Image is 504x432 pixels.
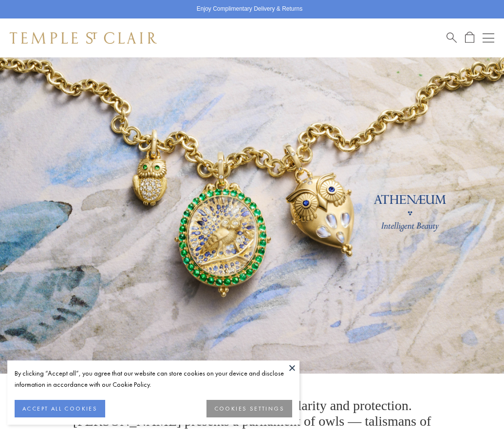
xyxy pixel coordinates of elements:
button: ACCEPT ALL COOKIES [15,400,105,417]
img: Temple St. Clair [10,32,157,44]
button: COOKIES SETTINGS [206,400,292,417]
a: Open Shopping Bag [465,32,474,44]
button: Open navigation [483,32,494,44]
p: Enjoy Complimentary Delivery & Returns [197,4,302,14]
div: By clicking “Accept all”, you agree that our website can store cookies on your device and disclos... [15,368,292,390]
a: Search [447,32,457,44]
